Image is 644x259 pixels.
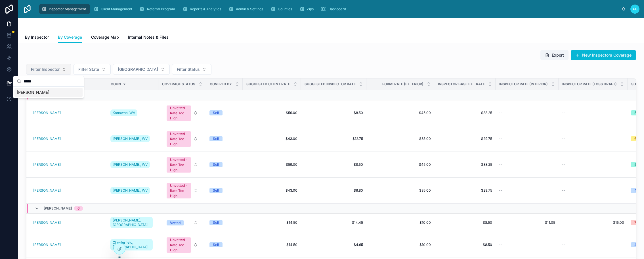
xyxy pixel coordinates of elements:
a: $38.25 [438,162,492,167]
a: Select Button [162,154,203,175]
span: Chesterfield, [GEOGRAPHIC_DATA] [113,240,150,249]
button: Select Button [26,64,71,75]
div: Vetted [170,220,181,225]
a: $35.00 [370,136,431,141]
a: Self [209,242,239,247]
div: Suggestions [13,87,84,98]
a: $14.45 [304,220,363,225]
span: Inspector Management [49,7,86,11]
span: $43.00 [246,188,297,193]
a: Self [209,188,239,193]
div: Unvetted - Rate Too High [170,183,188,198]
a: $14.50 [246,243,297,247]
a: Self [209,162,239,167]
button: Select Button [162,154,202,175]
span: -- [499,243,502,247]
button: Select Button [74,64,111,75]
span: [GEOGRAPHIC_DATA] [118,67,158,72]
span: Suggested Inspector Rate [305,82,356,86]
span: $59.00 [246,162,297,167]
span: $45.00 [370,162,431,167]
div: scrollable content [36,3,621,15]
div: 6 [77,206,80,211]
a: [PERSON_NAME], [GEOGRAPHIC_DATA] [110,217,153,228]
a: $43.00 [246,136,297,141]
a: Select Button [162,102,203,123]
a: Self [209,220,239,225]
a: [PERSON_NAME], WV [110,135,150,142]
span: $11.05 [499,220,555,225]
span: [PERSON_NAME] [33,162,61,167]
a: [PERSON_NAME] [33,136,104,141]
span: Referral Program [147,7,175,11]
span: $14.50 [246,220,297,225]
a: $35.00 [370,188,431,193]
span: Kanawha, WV [113,111,135,115]
div: Self [213,242,219,247]
a: Select Button [162,180,203,201]
a: [PERSON_NAME] [33,188,61,193]
a: Internal Notes & Files [128,32,169,43]
span: Filter Inspector [31,67,60,72]
span: -- [562,243,565,247]
span: Zips [307,7,314,11]
span: -- [499,162,502,167]
span: Inspector Base Ext Rate [438,82,485,86]
span: County [111,82,126,86]
button: Export [540,50,569,60]
a: $10.00 [370,220,431,225]
span: [PERSON_NAME] [33,136,61,141]
span: Filter Status [177,67,200,72]
span: [PERSON_NAME], [GEOGRAPHIC_DATA] [113,218,150,227]
a: $6.80 [304,188,363,193]
span: $45.00 [370,111,431,115]
a: $38.25 [438,111,492,115]
a: [PERSON_NAME] [33,220,104,225]
a: $4.65 [304,243,363,247]
a: $8.50 [438,220,492,225]
a: By Inspector [25,32,49,43]
span: Dashboard [328,7,346,11]
a: $8.50 [304,111,363,115]
a: [PERSON_NAME], WV [110,160,155,169]
span: Admin & Settings [236,7,263,11]
a: -- [562,162,624,167]
a: Self [209,110,239,115]
span: By Inspector [25,34,49,40]
a: Self [209,136,239,141]
a: -- [499,188,555,193]
a: [PERSON_NAME] [33,162,104,167]
span: [PERSON_NAME] [33,111,61,115]
div: Self [213,220,219,225]
span: [PERSON_NAME], WV [113,188,148,193]
a: $10.00 [370,243,431,247]
span: [PERSON_NAME], WV [113,162,148,167]
span: $12.75 [304,136,363,141]
span: Suggested Client Rate [246,82,290,86]
button: Select Button [162,217,202,228]
span: Coverage Status [162,82,195,86]
a: -- [562,136,624,141]
a: [PERSON_NAME], WV [110,186,155,195]
a: -- [562,188,624,193]
a: Reports & Analytics [180,4,225,14]
a: [PERSON_NAME] [33,111,104,115]
a: Zips [297,4,318,14]
span: Filter State [78,67,99,72]
a: By Coverage [58,32,82,43]
a: [PERSON_NAME] [33,243,61,247]
a: Chesterfield, [GEOGRAPHIC_DATA] [110,238,155,252]
span: -- [499,136,502,141]
a: $15.00 [562,220,624,225]
span: $59.00 [246,111,297,115]
span: [PERSON_NAME] [44,206,72,211]
a: Select Button [162,128,203,149]
div: Unvetted - Rate Too High [170,237,188,253]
